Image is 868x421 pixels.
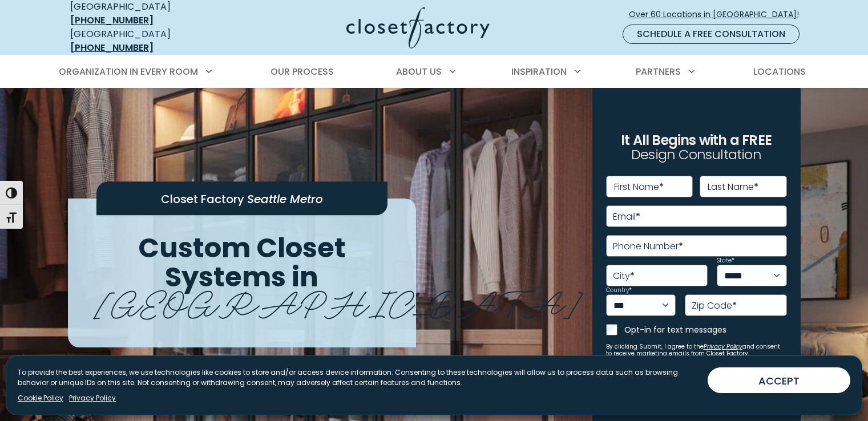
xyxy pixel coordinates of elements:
[161,191,244,207] span: Closet Factory
[624,324,787,335] label: Opt-in for text messages
[708,367,850,393] button: ACCEPT
[18,367,699,388] p: To provide the best experiences, we use technologies like cookies to store and/or access device i...
[59,65,198,78] span: Organization in Every Room
[708,183,758,192] label: Last Name
[346,7,490,48] img: Closet Factory Logo
[70,41,154,54] a: [PHONE_NUMBER]
[692,301,737,310] label: Zip Code
[18,393,63,403] a: Cookie Policy
[753,65,806,78] span: Locations
[717,258,734,264] label: State
[396,65,442,78] span: About Us
[70,14,154,27] a: [PHONE_NUMBER]
[70,27,236,55] div: [GEOGRAPHIC_DATA]
[606,343,787,357] small: By clicking Submit, I agree to the and consent to receive marketing emails from Closet Factory.
[247,191,323,207] span: Seattle Metro
[69,393,116,403] a: Privacy Policy
[628,5,809,25] a: Over 60 Locations in [GEOGRAPHIC_DATA]!
[613,272,635,281] label: City
[704,342,742,351] a: Privacy Policy
[614,183,664,192] label: First Name
[621,131,772,149] span: It All Begins with a FREE
[613,212,640,221] label: Email
[271,65,334,78] span: Our Process
[623,25,800,44] a: Schedule a Free Consultation
[636,65,681,78] span: Partners
[631,145,761,164] span: Design Consultation
[51,56,818,88] nav: Primary Menu
[613,242,683,251] label: Phone Number
[94,274,582,326] span: [GEOGRAPHIC_DATA]
[511,65,567,78] span: Inspiration
[606,288,632,293] label: Country
[138,229,346,296] span: Custom Closet Systems in
[629,9,808,21] span: Over 60 Locations in [GEOGRAPHIC_DATA]!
